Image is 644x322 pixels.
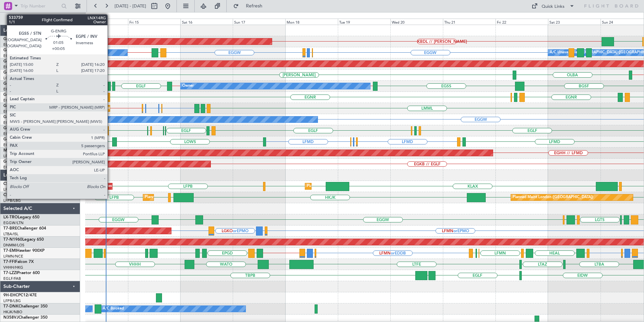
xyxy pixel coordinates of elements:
[3,187,21,192] a: LFPB/LBG
[3,254,23,259] a: LFMN/NCE
[18,16,71,21] span: All Aircraft
[3,59,19,63] span: G-KGKG
[513,192,593,203] div: Planned Maint London ([GEOGRAPHIC_DATA])
[3,126,42,130] a: G-SIRSCitation Excel
[3,149,20,153] span: M-OUSE
[3,76,22,81] a: LGAV/ATH
[495,19,548,25] div: Fri 22
[3,48,39,52] a: G-LEGCLegacy 600
[3,232,19,237] a: LTBA/ISL
[95,181,205,191] div: Unplanned Maint [GEOGRAPHIC_DATA] ([GEOGRAPHIC_DATA])
[3,316,47,320] a: N358VJChallenger 350
[128,19,181,25] div: Fri 15
[3,87,21,92] a: EGSS/STN
[3,226,17,231] span: T7-BRE
[182,81,194,91] div: Owner
[87,14,98,19] div: [DATE]
[3,310,22,315] a: HKJK/NBO
[3,37,43,41] a: G-FOMOGlobal 6000
[338,19,390,25] div: Tue 19
[3,82,42,86] a: G-ENRGPraetor 600
[3,271,17,275] span: T7-LZZI
[21,1,59,11] input: Trip Number
[3,293,18,297] span: 9H-EHC
[3,98,24,103] a: EGNR/CEG
[542,3,565,10] div: Quick Links
[3,104,59,108] a: G-GAALCessna Citation XLS+
[3,48,18,52] span: G-LEGC
[3,59,41,63] a: G-KGKGLegacy 600
[3,149,52,153] a: M-OUSECitation Mustang
[3,215,39,219] a: LX-TROLegacy 650
[75,19,128,25] div: Thu 14
[3,198,21,203] a: LFPB/LBG
[230,1,270,11] button: Refresh
[115,3,146,9] span: [DATE] - [DATE]
[3,260,34,264] a: T7-FFIFalcon 7X
[3,142,24,147] a: EGGW/LTN
[3,42,24,47] a: EGGW/LTN
[3,260,15,264] span: T7-FFI
[3,249,44,253] a: T7-EMIHawker 900XP
[3,71,18,75] span: G-SPCY
[145,192,251,203] div: Planned Maint [GEOGRAPHIC_DATA] ([GEOGRAPHIC_DATA])
[528,1,578,11] button: Quick Links
[3,182,42,186] a: CS-DOUGlobal 6500
[3,182,19,186] span: CS-DOU
[3,238,44,242] a: T7-N1960Legacy 650
[3,276,21,281] a: EGLF/FAB
[3,154,23,159] a: LFMD/CEQ
[3,165,21,170] a: EGLF/FAB
[3,137,42,141] a: G-JAGAPhenom 300
[99,103,124,113] div: Planned Maint
[3,109,24,114] a: EGGW/LTN
[3,193,18,197] span: CS-JHH
[3,215,18,219] span: LX-TRO
[3,115,55,119] a: G-LEAXCessna Citation XLS
[7,13,73,24] button: All Aircraft
[77,114,89,125] div: Owner
[3,160,20,164] span: G-VNOR
[3,93,59,97] a: G-GARECessna Citation XLS+
[233,19,285,25] div: Sun 17
[3,304,47,308] a: T7-DNKChallenger 350
[285,19,338,25] div: Mon 18
[3,64,24,70] a: EGGW/LTN
[548,19,601,25] div: Sat 23
[3,93,19,97] span: G-GARE
[3,104,19,108] span: G-GAAL
[3,137,19,141] span: G-JAGA
[307,181,413,191] div: Planned Maint [GEOGRAPHIC_DATA] ([GEOGRAPHIC_DATA])
[3,316,19,320] span: N358VJ
[390,19,443,25] div: Wed 20
[3,37,21,41] span: G-FOMO
[3,304,19,308] span: T7-DNK
[181,19,233,25] div: Sat 16
[3,71,39,75] a: G-SPCYLegacy 650
[3,131,21,136] a: EGLF/FAB
[3,226,46,231] a: T7-BREChallenger 604
[103,304,124,314] div: A/C Booked
[3,238,22,242] span: T7-N1960
[3,298,21,303] a: LFPB/LBG
[3,249,17,253] span: T7-EMI
[240,4,268,8] span: Refresh
[3,193,41,197] a: CS-JHHGlobal 6000
[3,160,49,164] a: G-VNORChallenger 650
[443,19,495,25] div: Thu 21
[3,82,19,86] span: G-ENRG
[3,115,18,119] span: G-LEAX
[3,120,24,125] a: EGGW/LTN
[3,243,24,248] a: DNMM/LOS
[3,271,40,275] a: T7-LZZIPraetor 600
[3,220,24,225] a: EGGW/LTN
[3,53,24,58] a: EGGW/LTN
[3,126,16,130] span: G-SIRS
[3,265,23,270] a: VHHH/HKG
[3,293,37,297] a: 9H-EHCPC12/47E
